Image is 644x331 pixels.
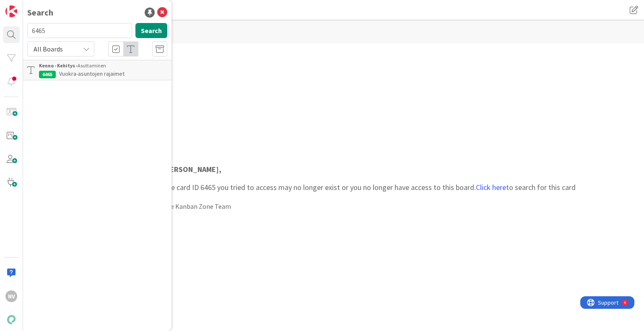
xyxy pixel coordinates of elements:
a: Click here [476,182,506,192]
div: Asuttaminen [39,62,167,69]
img: avatar [5,314,17,326]
div: Search [27,6,53,19]
img: Visit kanbanzone.com [5,5,17,17]
a: Kenno - Kehitys ›Asuttaminen6465Vuokra-asuntojen rajaimet [23,60,171,80]
b: Kenno - Kehitys › [39,62,78,69]
div: 6465 [39,71,56,78]
span: Support [18,1,38,11]
button: Search [135,23,167,38]
div: The Kanban Zone Team [163,201,576,211]
p: The card ID 6465 you tried to access may no longer exist or you no longer have access to this boa... [163,164,576,193]
div: NV [5,290,17,302]
span: Vuokra-asuntojen rajaimet [59,70,125,77]
strong: [PERSON_NAME] , [163,164,221,174]
input: Search for title... [27,23,132,38]
span: All Boards [34,45,63,53]
div: 4 [44,3,46,10]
